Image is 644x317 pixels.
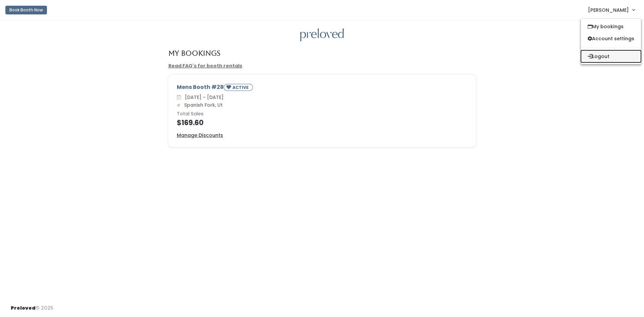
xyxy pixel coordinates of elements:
[5,3,47,17] a: Book Booth Now
[11,305,36,311] span: Preloved
[177,119,467,126] h4: $169.60
[300,29,344,42] img: preloved logo
[168,62,242,69] a: Read FAQ's for booth rentals
[5,6,47,14] button: Book Booth Now
[11,299,53,312] div: © 2025
[581,50,641,62] button: Logout
[588,6,629,14] span: [PERSON_NAME]
[168,49,220,57] h4: My Bookings
[177,83,467,94] div: Mens Booth #28
[181,102,223,108] span: Spanish Fork, Ut
[581,20,641,33] a: My bookings
[232,85,250,90] small: ACTIVE
[182,94,224,101] span: [DATE] - [DATE]
[581,3,641,17] a: [PERSON_NAME]
[177,132,223,139] a: Manage Discounts
[581,33,641,45] a: Account settings
[177,111,467,117] h6: Total Sales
